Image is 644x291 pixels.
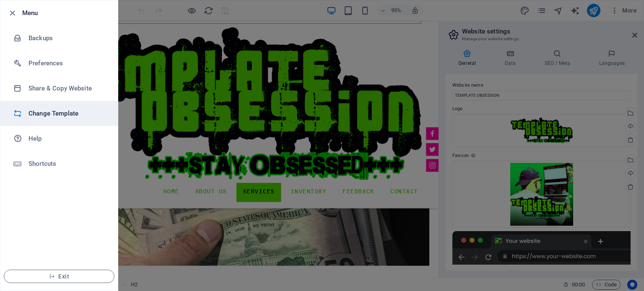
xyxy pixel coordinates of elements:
h6: Share & Copy Website [29,83,106,93]
h6: Menu [22,8,111,18]
span: Exit [11,273,107,280]
h6: Shortcuts [29,159,106,169]
h6: Backups [29,33,106,43]
a: Help [0,126,118,151]
button: Exit [4,270,114,283]
h6: Change Template [29,108,106,118]
h6: Preferences [29,58,106,68]
h6: Help [29,134,106,144]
